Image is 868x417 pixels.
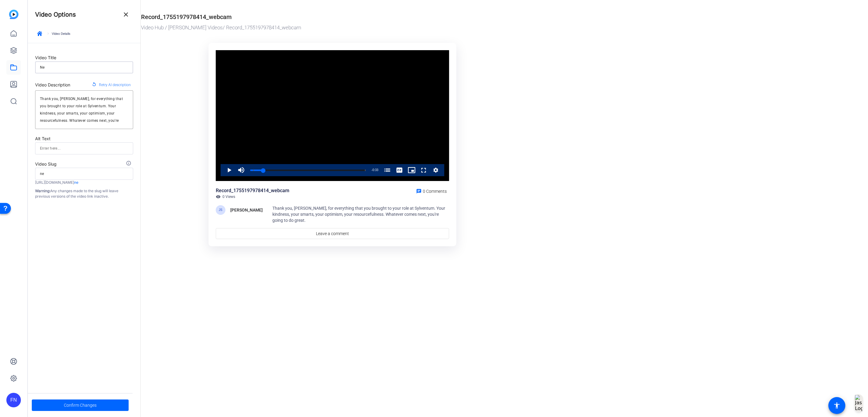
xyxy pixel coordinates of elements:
h4: Video Options [35,11,76,18]
mat-icon: replay [92,82,97,88]
span: Thank you, [PERSON_NAME], for everything that you brought to your role at Sylventum. Your kindnes... [272,206,445,223]
button: Fullscreen [418,164,430,176]
span: Confirm Changes [64,399,97,411]
mat-icon: close [122,11,130,18]
span: Leave a comment [316,231,349,237]
input: Enter here... [40,145,128,152]
button: Chapters [381,164,393,176]
div: / Record_1755197978414_webcam [141,24,521,32]
button: Captions [393,164,406,176]
a: Leave a comment [216,228,449,239]
div: [PERSON_NAME] [230,206,263,214]
span: Video Slug [35,161,57,166]
strong: Warning: [35,189,50,193]
input: Enter here... [40,170,128,177]
button: Play [223,164,235,176]
button: Picture-in-Picture [406,164,418,176]
div: Alt Text [35,135,133,142]
p: Any changes made to the slug will leave previous versions of the video link inactive. [35,188,133,199]
button: Retry AI description [89,79,133,90]
span: [URL][DOMAIN_NAME] [35,180,74,185]
a: Video Hub / [PERSON_NAME] Videos [141,24,223,31]
mat-icon: visibility [216,194,221,199]
div: Record_1755197978414_webcam [141,12,232,21]
span: 0 Comments [423,189,447,194]
a: 0 Comments [414,187,449,194]
div: Video Title [35,54,133,61]
button: Confirm Changes [32,399,129,411]
div: Video Player [216,50,449,181]
span: - [371,168,372,172]
div: Progress Bar [250,170,366,171]
span: ne [74,180,78,185]
div: Video Description [35,81,70,89]
span: 0:33 [373,168,378,172]
div: JS [216,205,225,215]
span: Retry AI description [99,81,131,89]
img: blue-gradient.svg [9,10,18,19]
div: Record_1755197978414_webcam [216,187,289,194]
mat-icon: chat [416,189,422,194]
div: FN [6,393,21,407]
span: 0 Views [222,194,235,199]
input: Enter here... [40,64,128,71]
mat-icon: accessibility [833,402,840,409]
button: Mute [235,164,247,176]
mat-icon: info_outline [126,160,133,168]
